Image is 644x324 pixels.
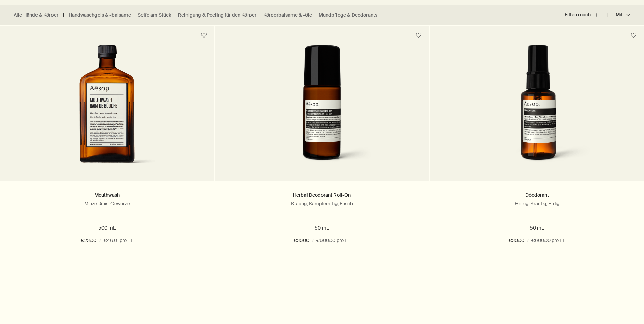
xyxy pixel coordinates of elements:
button: Zum Wunschzettel hinzufügen [413,29,425,42]
img: Herbal Déodorant Roll-On in amber glass bottle [260,45,384,171]
button: Zum Wunschzettel hinzufügen [628,280,640,292]
span: €30.00 [294,237,309,245]
span: / [312,237,314,245]
p: Minze, Anis, Gewürze [10,201,204,207]
p: Krautig, Kampferartig, Frisch [225,201,419,207]
button: Zum Wunschzettel hinzufügen [413,280,425,292]
span: €23.00 [81,237,96,245]
a: Deodorant in amber plastic bottle [430,45,644,181]
a: Seife am Stück [138,12,171,18]
a: Herbal Déodorant Roll-On in amber glass bottle [215,45,429,181]
a: Mouthwash [94,192,120,198]
button: Zum Wunschzettel hinzufügen [198,280,210,292]
button: Mit [607,7,630,23]
span: / [99,237,101,245]
span: €600.00 pro 1 L [531,237,565,245]
a: Mundpflege & Deodorants [319,12,377,18]
button: Zum Wunschzettel hinzufügen [628,29,640,42]
a: Herbal Deodorant Roll-On [293,192,351,198]
button: Zum Wunschzettel hinzufügen [198,29,210,42]
img: Deodorant in amber plastic bottle [475,45,599,171]
p: Holzig, Krautig, Erdig [440,201,634,207]
span: €30.00 [509,237,524,245]
button: Filtern nach [565,7,607,23]
img: Mouthwash in amber glass bottle [56,45,158,171]
a: Handwaschgels & -balsame [69,12,131,18]
span: €600.00 pro 1 L [316,237,350,245]
a: Reinigung & Peeling für den Körper [178,12,256,18]
a: Déodorant [525,192,549,198]
span: €46.01 pro 1 L [104,237,133,245]
a: Alle Hände & Körper [14,12,58,18]
a: Körperbalsame & -öle [263,12,312,18]
span: / [527,237,529,245]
